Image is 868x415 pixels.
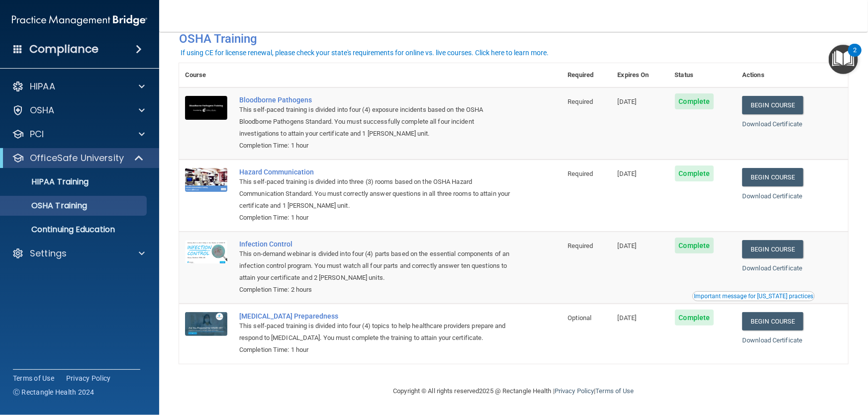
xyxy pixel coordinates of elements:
th: Required [562,63,612,87]
a: Download Certificate [742,192,802,200]
a: Terms of Use [595,387,634,395]
a: PCI [12,128,145,140]
a: Download Certificate [742,120,802,128]
p: OSHA [30,104,55,116]
a: Bloodborne Pathogens [239,96,512,104]
span: Complete [675,166,714,181]
a: Hazard Communication [239,168,512,176]
p: Continuing Education [6,225,142,235]
span: Complete [675,310,714,326]
p: Settings [30,248,67,259]
span: [DATE] [618,242,637,249]
a: Infection Control [239,240,512,248]
button: If using CE for license renewal, please check your state's requirements for online vs. live cours... [179,48,550,58]
div: Completion Time: 1 hour [239,212,512,224]
a: Begin Course [742,240,803,258]
a: Privacy Policy [66,373,111,383]
a: Settings [12,248,145,259]
span: [DATE] [618,98,637,105]
p: HIPAA [30,81,55,92]
a: Terms of Use [13,373,54,383]
span: Complete [675,238,714,253]
a: [MEDICAL_DATA] Preparedness [239,312,512,320]
div: This self-paced training is divided into four (4) topics to help healthcare providers prepare and... [239,320,512,344]
th: Course [179,63,233,87]
span: Complete [675,93,714,109]
h4: Compliance [29,42,98,56]
span: Ⓒ Rectangle Health 2024 [13,387,95,397]
h4: OSHA Training [179,32,848,46]
p: HIPAA Training [6,177,89,187]
th: Status [669,63,737,87]
div: Completion Time: 1 hour [239,344,512,356]
div: Copyright © All rights reserved 2025 @ Rectangle Health | | [332,375,695,407]
div: If using CE for license renewal, please check your state's requirements for online vs. live cours... [181,49,549,56]
th: Actions [736,63,848,87]
div: This on-demand webinar is divided into four (4) parts based on the essential components of an inf... [239,248,512,284]
a: Begin Course [742,168,803,186]
button: Open Resource Center, 2 new notifications [829,45,858,74]
span: Optional [568,314,592,322]
span: [DATE] [618,314,637,322]
a: OSHA [12,104,145,116]
span: Required [568,242,593,249]
span: Required [568,170,593,177]
img: PMB logo [12,10,147,30]
a: OfficeSafe University [12,152,144,164]
a: Begin Course [742,312,803,331]
div: Important message for [US_STATE] practices [694,293,813,299]
a: Download Certificate [742,336,802,344]
th: Expires On [612,63,669,87]
span: [DATE] [618,170,637,177]
button: Read this if you are a dental practitioner in the state of CA [692,291,815,301]
div: Completion Time: 1 hour [239,140,512,152]
a: Begin Course [742,96,803,114]
a: Download Certificate [742,264,802,272]
p: OfficeSafe University [30,152,124,164]
div: This self-paced training is divided into four (4) exposure incidents based on the OSHA Bloodborne... [239,104,512,140]
div: This self-paced training is divided into three (3) rooms based on the OSHA Hazard Communication S... [239,176,512,212]
p: OSHA Training [6,201,87,211]
div: 2 [853,50,857,63]
a: HIPAA [12,81,145,92]
span: Required [568,98,593,105]
p: PCI [30,128,44,140]
a: Privacy Policy [555,387,594,395]
div: Completion Time: 2 hours [239,284,512,296]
